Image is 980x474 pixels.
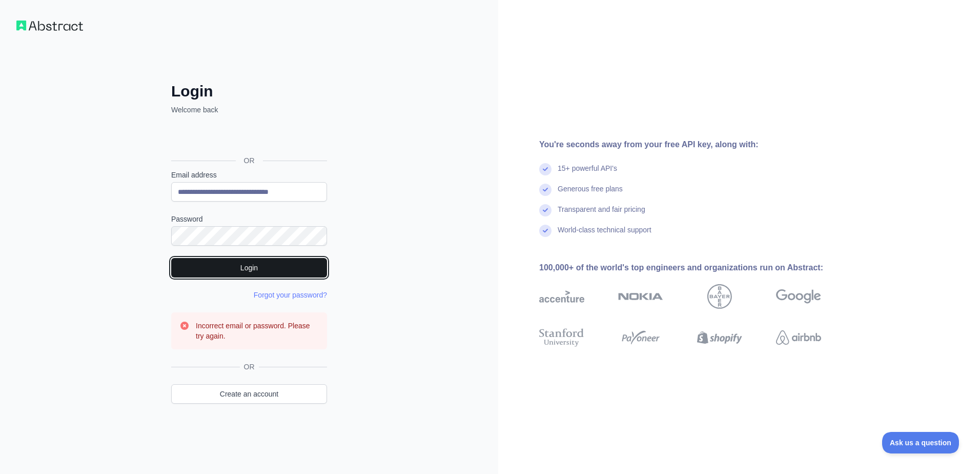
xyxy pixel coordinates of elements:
[558,204,645,225] div: Transparent and fair pricing
[558,184,623,204] div: Generous free plans
[539,225,552,237] img: check mark
[776,326,821,349] img: airbnb
[539,184,552,196] img: check mark
[776,284,821,309] img: google
[882,432,959,453] iframe: Toggle Customer Support
[558,225,651,245] div: World-class technical support
[539,163,552,175] img: check mark
[196,321,319,341] h3: Incorrect email or password. Please try again.
[539,262,854,274] div: 100,000+ of the world's top engineers and organizations run on Abstract:
[171,170,327,180] label: Email address
[697,326,742,349] img: shopify
[171,105,327,115] p: Welcome back
[240,362,259,372] span: OR
[171,82,327,101] h2: Login
[166,126,330,149] iframe: Schaltfläche „Über Google anmelden“
[558,163,617,184] div: 15+ powerful API's
[707,284,732,309] img: bayer
[618,326,663,349] img: payoneer
[618,284,663,309] img: nokia
[16,21,83,31] img: Workflow
[236,155,263,166] span: OR
[539,326,584,349] img: stanford university
[171,214,327,224] label: Password
[539,139,854,151] div: You're seconds away from your free API key, along with:
[171,258,327,278] button: Login
[254,291,327,299] a: Forgot your password?
[539,204,552,216] img: check mark
[539,284,584,309] img: accenture
[171,384,327,404] a: Create an account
